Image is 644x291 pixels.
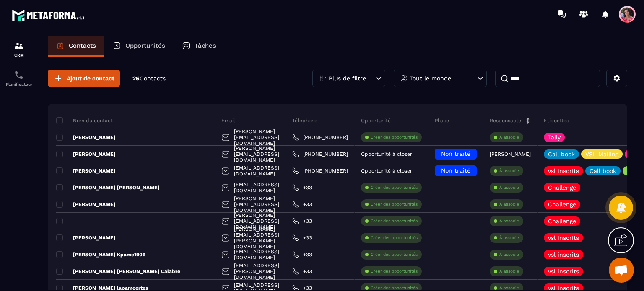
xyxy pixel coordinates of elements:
p: [PERSON_NAME] [56,201,116,208]
p: vsl inscrits [548,168,579,174]
p: [PERSON_NAME] [PERSON_NAME] Calabre [56,268,180,275]
p: Call book [548,151,575,157]
p: À associe [499,252,519,258]
p: vsl inscrits [548,235,579,241]
p: Opportunités [125,42,165,49]
p: À associe [499,201,519,207]
p: Nom du contact [56,117,113,124]
p: Contacts [69,42,96,49]
p: [PERSON_NAME] [56,234,116,241]
p: Créer des opportunités [371,285,418,291]
p: Créer des opportunités [371,201,418,207]
a: Contacts [48,36,104,57]
p: CRM [2,53,36,57]
p: Téléphone [292,117,317,124]
p: Créer des opportunités [371,252,418,258]
p: vsl inscrits [548,268,579,274]
a: +33 [292,268,312,275]
p: Tally [548,134,561,140]
p: Créer des opportunités [371,134,418,140]
p: Challenge [548,185,576,191]
p: Opportunité [361,117,391,124]
p: Email [221,117,235,124]
p: Étiquettes [544,117,569,124]
a: +33 [292,184,312,191]
a: [PHONE_NUMBER] [292,167,348,174]
p: Challenge [548,218,576,224]
img: formation [14,41,24,51]
p: À associe [499,134,519,140]
a: schedulerschedulerPlanificateur [2,64,36,93]
p: [PERSON_NAME] Kpame1909 [56,251,145,258]
p: vsl inscrits [548,285,579,291]
p: À associe [499,235,519,241]
p: Tout le monde [410,75,451,81]
button: Ajout de contact [48,70,120,87]
a: +33 [292,201,312,208]
p: À associe [499,168,519,174]
p: À associe [499,268,519,274]
p: [PERSON_NAME] [56,167,116,174]
img: logo [12,8,87,23]
p: [PERSON_NAME] [490,151,531,157]
p: À associe [499,285,519,291]
a: [PHONE_NUMBER] [292,134,348,141]
p: Créer des opportunités [371,218,418,224]
p: À associe [499,218,519,224]
a: +33 [292,218,312,224]
p: Créer des opportunités [371,268,418,274]
span: Ajout de contact [67,74,114,82]
span: Non traité [441,150,470,157]
p: Plus de filtre [329,75,366,81]
p: VSL Mailing [585,151,618,157]
p: Planificateur [2,82,36,87]
p: [PERSON_NAME] [56,134,116,141]
span: Non traité [441,167,470,174]
span: Contacts [140,75,166,82]
p: Phase [435,117,449,124]
p: [PERSON_NAME] [56,151,116,157]
p: Créer des opportunités [371,235,418,241]
a: Opportunités [104,36,174,57]
p: Responsable [490,117,521,124]
img: scheduler [14,70,24,80]
p: [PERSON_NAME] [PERSON_NAME] [56,184,160,191]
p: vsl inscrits [548,252,579,258]
a: [PHONE_NUMBER] [292,151,348,157]
a: +33 [292,251,312,258]
a: Tâches [174,36,224,57]
p: 26 [132,75,166,82]
div: Ouvrir le chat [609,258,634,283]
p: Tâches [195,42,216,49]
p: Créer des opportunités [371,185,418,191]
p: Call book [589,168,616,174]
a: formationformationCRM [2,34,36,64]
p: À associe [499,185,519,191]
p: Opportunité à closer [361,168,412,174]
a: +33 [292,234,312,241]
p: Opportunité à closer [361,151,412,157]
p: Challenge [548,201,576,207]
